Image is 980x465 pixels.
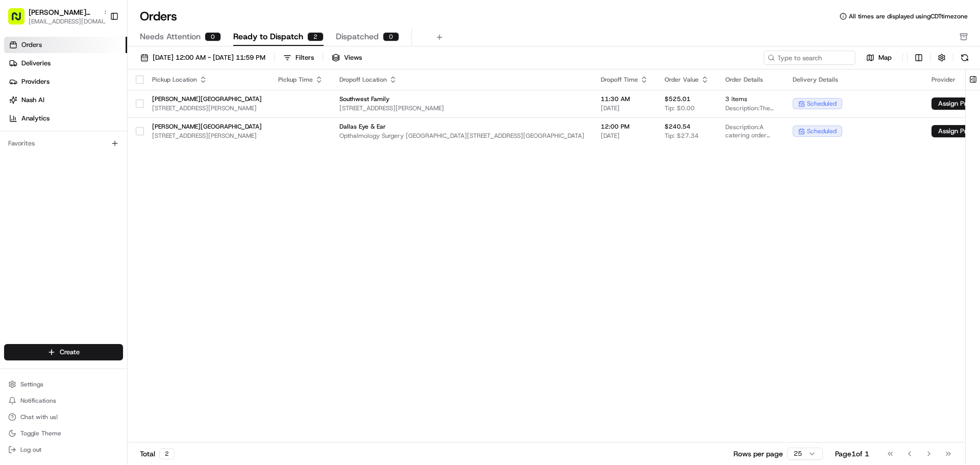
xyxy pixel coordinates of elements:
[793,76,915,84] div: Delivery Details
[383,32,399,41] div: 0
[21,77,50,86] span: Providers
[725,76,776,84] div: Order Details
[20,413,58,421] span: Chat with us!
[344,53,362,62] span: Views
[10,10,31,31] img: Nash
[72,253,124,261] a: Powered byPylon
[4,410,123,424] button: Chat with us!
[152,132,262,140] span: [STREET_ADDRESS][PERSON_NAME]
[21,95,44,105] span: Nash AI
[4,377,123,391] button: Settings
[4,135,123,152] div: Favorites
[725,123,776,139] span: Description: A catering order for 10 people, including a Group Bowl Bar with grilled chicken, var...
[140,448,175,459] div: Total
[136,51,270,65] button: [DATE] 12:00 AM - [DATE] 11:59 PM
[860,52,898,64] button: Map
[90,158,111,166] span: [DATE]
[601,76,648,84] div: Dropoff Time
[336,31,379,43] span: Dispatched
[85,158,88,166] span: •
[807,127,837,135] span: scheduled
[10,41,186,57] p: Welcome 👋
[10,133,65,141] div: Past conversations
[4,394,123,408] button: Notifications
[878,53,892,62] span: Map
[20,429,61,437] span: Toggle Theme
[601,123,648,131] span: 12:00 PM
[601,104,648,112] span: [DATE]
[86,229,94,237] div: 💻
[20,380,43,388] span: Settings
[29,17,110,26] button: [EMAIL_ADDRESS][DOMAIN_NAME]
[4,344,123,360] button: Create
[140,31,201,43] span: Needs Attention
[102,253,124,261] span: Pylon
[4,4,106,29] button: [PERSON_NAME][GEOGRAPHIC_DATA][EMAIL_ADDRESS][DOMAIN_NAME]
[6,224,82,242] a: 📗Knowledge Base
[10,149,27,165] img: Grace Nketiah
[21,40,42,50] span: Orders
[733,449,783,459] p: Rows per page
[4,110,127,127] a: Analytics
[10,97,29,116] img: 1736555255976-a54dd68f-1ca7-489b-9aae-adbdc363a1c4
[146,186,167,194] span: [DATE]
[278,76,323,84] div: Pickup Time
[665,95,691,103] span: $525.01
[665,76,709,84] div: Order Value
[665,123,691,131] span: $240.54
[807,100,837,108] span: scheduled
[279,51,318,65] button: Filters
[174,101,186,113] button: Start new chat
[327,51,366,65] button: Views
[152,123,262,131] span: [PERSON_NAME][GEOGRAPHIC_DATA]
[10,176,27,192] img: Snider Plaza
[665,104,695,112] span: Tip: $0.00
[601,95,648,103] span: 11:30 AM
[601,132,648,140] span: [DATE]
[4,74,127,90] a: Providers
[20,397,56,405] span: Notifications
[296,53,314,62] div: Filters
[339,132,584,140] span: Opthalmology Surgery [GEOGRAPHIC_DATA][STREET_ADDRESS][GEOGRAPHIC_DATA]
[4,92,127,108] a: Nash AI
[152,104,262,112] span: [STREET_ADDRESS][PERSON_NAME]
[339,123,584,131] span: Dallas Eye & Ear
[205,32,221,41] div: 0
[32,158,83,166] span: [PERSON_NAME]
[82,224,168,242] a: 💻API Documentation
[665,132,699,140] span: Tip: $27.34
[725,104,776,112] span: Description: The catering order includes two Group Bowl Bars with Grilled Chicken and one Group B...
[233,31,303,43] span: Ready to Dispatch
[141,186,144,194] span: •
[339,76,584,84] div: Dropoff Location
[21,114,50,123] span: Analytics
[835,449,869,459] div: Page 1 of 1
[339,95,584,103] span: Southwest Family
[4,37,127,53] a: Orders
[4,55,127,71] a: Deliveries
[21,59,51,68] span: Deliveries
[152,95,262,103] span: [PERSON_NAME][GEOGRAPHIC_DATA]
[29,7,99,17] button: [PERSON_NAME][GEOGRAPHIC_DATA]
[849,12,968,20] span: All times are displayed using CDT timezone
[725,95,776,103] span: 3 items
[20,228,78,238] span: Knowledge Base
[159,448,175,459] div: 2
[60,348,80,357] span: Create
[20,446,41,454] span: Log out
[96,228,164,238] span: API Documentation
[4,426,123,440] button: Toggle Theme
[958,51,972,65] button: Refresh
[46,108,140,116] div: We're available if you need us!
[46,97,167,108] div: Start new chat
[32,186,139,194] span: [PERSON_NAME][GEOGRAPHIC_DATA]
[21,97,40,116] img: 4920774857489_3d7f54699973ba98c624_72.jpg
[158,131,186,143] button: See all
[152,76,262,84] div: Pickup Location
[27,66,168,77] input: Clear
[20,159,29,167] img: 1736555255976-a54dd68f-1ca7-489b-9aae-adbdc363a1c4
[153,53,265,62] span: [DATE] 12:00 AM - [DATE] 11:59 PM
[764,51,855,65] input: Type to search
